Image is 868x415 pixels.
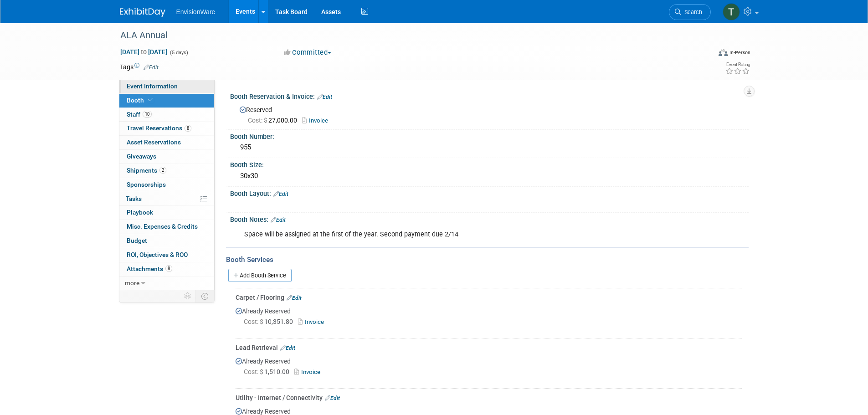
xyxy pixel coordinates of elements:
a: Event Information [119,80,214,93]
span: more [125,279,139,287]
td: Personalize Event Tab Strip [180,290,196,302]
a: Invoice [294,369,324,375]
span: Tasks [126,195,142,202]
span: [DATE] [DATE] [120,48,168,56]
a: Tasks [119,192,214,206]
span: Sponsorships [127,181,166,188]
span: Playbook [127,209,153,216]
a: Booth [119,94,214,108]
td: Toggle Event Tabs [195,290,214,302]
div: Booth Services [226,255,749,265]
div: Booth Size: [230,158,749,169]
span: Travel Reservations [127,124,191,132]
span: Event Information [127,82,178,90]
img: Format-Inperson.png [719,49,728,56]
span: Staff [127,111,152,118]
a: Misc. Expenses & Credits [119,220,214,234]
div: Booth Number: [230,130,749,141]
div: Booth Layout: [230,187,749,199]
div: In-Person [729,49,750,56]
div: ALA Annual [117,27,697,44]
a: Giveaways [119,150,214,164]
a: more [119,277,214,290]
a: Edit [144,64,159,71]
div: Lead Retrieval [236,343,742,352]
div: 30x30 [237,169,742,183]
div: Event Format [657,47,751,61]
span: EnvisionWare [176,8,216,15]
div: Utility - Internet / Connectivity [236,393,742,402]
a: Add Booth Service [228,269,292,282]
span: to [139,48,148,56]
span: 27,000.00 [248,117,301,124]
a: ROI, Objectives & ROO [119,248,214,262]
a: Edit [271,217,286,223]
span: 8 [165,265,172,272]
a: Asset Reservations [119,136,214,149]
a: Invoice [298,318,328,325]
span: Attachments [127,265,172,272]
a: Invoice [302,117,333,124]
div: Event Rating [725,62,750,67]
a: Edit [317,94,332,100]
span: Shipments [127,167,166,174]
i: Booth reservation complete [148,97,153,102]
div: Reserved [237,103,742,125]
span: Budget [127,237,147,244]
span: Cost: $ [244,318,264,325]
a: Staff10 [119,108,214,122]
a: Search [669,4,711,20]
span: Asset Reservations [127,138,181,146]
img: ExhibitDay [120,8,165,17]
td: Tags [120,62,159,72]
div: Booth Reservation & Invoice: [230,90,749,102]
a: Edit [325,395,340,401]
div: Already Reserved [236,352,742,385]
span: Cost: $ [244,368,264,375]
span: Search [681,9,702,15]
span: Giveaways [127,153,156,160]
a: Edit [273,191,288,197]
span: 8 [185,125,191,132]
div: Carpet / Flooring [236,293,742,302]
a: Travel Reservations8 [119,122,214,135]
span: Misc. Expenses & Credits [127,223,198,230]
span: ROI, Objectives & ROO [127,251,188,258]
a: Sponsorships [119,178,214,192]
a: Shipments2 [119,164,214,178]
div: Booth Notes: [230,213,749,225]
span: Cost: $ [248,117,268,124]
div: Already Reserved [236,302,742,335]
span: 10 [143,111,152,118]
a: Attachments8 [119,262,214,276]
a: Budget [119,234,214,248]
span: 1,510.00 [244,368,293,375]
img: Ted Hollingshead [723,3,740,20]
span: 2 [159,167,166,174]
span: Booth [127,97,154,104]
span: 10,351.80 [244,318,297,325]
a: Edit [287,295,302,301]
button: Committed [281,48,335,57]
span: (5 days) [169,50,188,56]
a: Playbook [119,206,214,220]
a: Edit [280,345,295,351]
div: Space will be assigned at the first of the year. Second payment due 2/14 [238,225,648,244]
div: 955 [237,140,742,154]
